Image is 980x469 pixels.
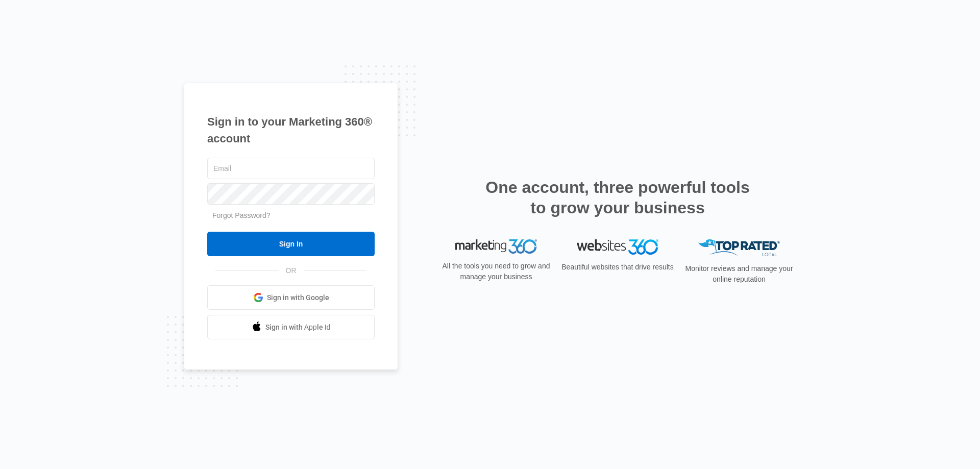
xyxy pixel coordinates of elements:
[698,239,780,256] img: Top Rated Local
[265,322,331,333] span: Sign in with Apple Id
[439,261,553,282] p: All the tools you need to grow and manage your business
[207,315,375,339] a: Sign in with Apple Id
[279,265,304,276] span: OR
[207,285,375,310] a: Sign in with Google
[682,263,796,285] p: Monitor reviews and manage your online reputation
[207,113,375,147] h1: Sign in to your Marketing 360® account
[482,177,753,218] h2: One account, three powerful tools to grow your business
[267,292,329,303] span: Sign in with Google
[455,239,537,254] img: Marketing 360
[212,211,271,219] a: Forgot Password?
[560,262,675,273] p: Beautiful websites that drive results
[577,239,658,254] img: Websites 360
[207,232,375,256] input: Sign In
[207,158,375,179] input: Email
